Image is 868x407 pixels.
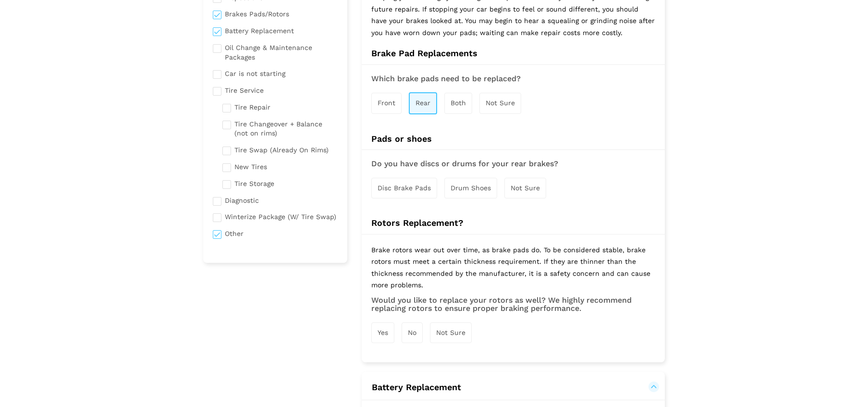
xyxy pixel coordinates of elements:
[371,74,655,83] h3: Which brake pads need to be replaced?
[362,218,665,228] h4: Rotors Replacement?
[378,184,431,192] span: Disc Brake Pads
[408,329,416,336] span: No
[436,329,465,336] span: Not Sure
[362,134,665,144] h4: Pads or shoes
[486,99,515,107] span: Not Sure
[511,184,540,192] span: Not Sure
[378,329,388,336] span: Yes
[451,184,491,192] span: Drum Shoes
[451,99,466,107] span: Both
[371,160,655,168] h3: Do you have discs or drums for your rear brakes?
[416,99,430,107] span: Rear
[378,99,395,107] span: Front
[362,48,665,59] h4: Brake Pad Replacements
[371,296,655,313] h3: Would you like to replace your rotors as well? We highly recommend replacing rotors to ensure pro...
[371,382,655,393] button: Battery Replacement
[371,244,655,296] p: Brake rotors wear out over time, as brake pads do. To be considered stable, brake rotors must mee...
